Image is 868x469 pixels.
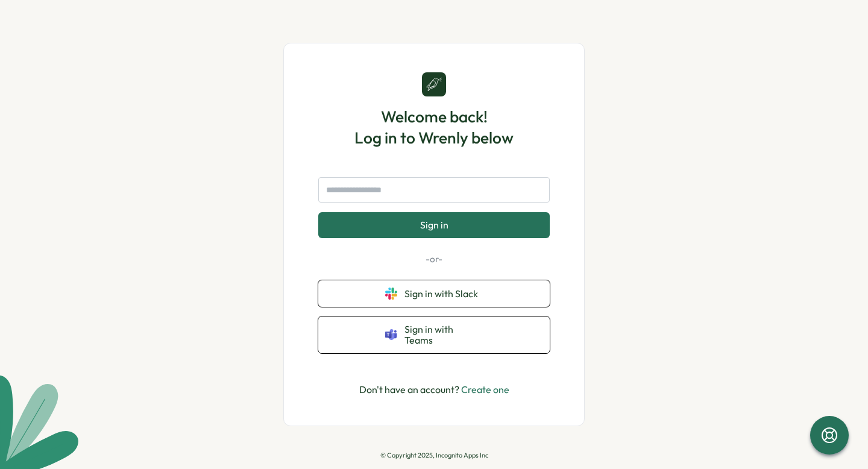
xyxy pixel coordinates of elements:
span: Sign in with Slack [404,288,483,299]
p: © Copyright 2025, Incognito Apps Inc [380,452,488,459]
p: -or- [318,253,550,266]
p: Don't have an account? [359,382,509,397]
a: Create one [461,383,509,395]
button: Sign in with Slack [318,280,550,307]
span: Sign in with Teams [404,324,483,346]
h1: Welcome back! Log in to Wrenly below [354,106,514,148]
span: Sign in [420,219,448,230]
button: Sign in with Teams [318,316,550,353]
button: Sign in [318,212,550,238]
